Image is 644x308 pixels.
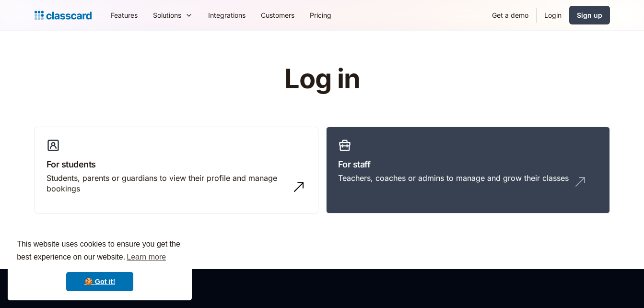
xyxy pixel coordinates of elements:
h3: For staff [338,158,598,171]
div: cookieconsent [8,229,192,300]
h3: For students [47,158,306,171]
a: Login [537,4,569,26]
a: For staffTeachers, coaches or admins to manage and grow their classes [326,127,610,214]
a: home [35,9,92,22]
a: Sign up [569,6,610,24]
div: Solutions [145,4,200,26]
a: Pricing [302,4,339,26]
a: learn more about cookies [125,250,167,264]
h1: Log in [170,64,474,94]
a: Features [103,4,145,26]
span: This website uses cookies to ensure you get the best experience on our website. [17,238,183,264]
a: Integrations [200,4,253,26]
a: dismiss cookie message [66,272,133,291]
div: Solutions [153,10,181,20]
div: Sign up [577,10,602,20]
div: Teachers, coaches or admins to manage and grow their classes [338,173,569,183]
a: Get a demo [484,4,536,26]
div: Students, parents or guardians to view their profile and manage bookings [47,173,287,194]
a: For studentsStudents, parents or guardians to view their profile and manage bookings [35,127,318,214]
a: Customers [253,4,302,26]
